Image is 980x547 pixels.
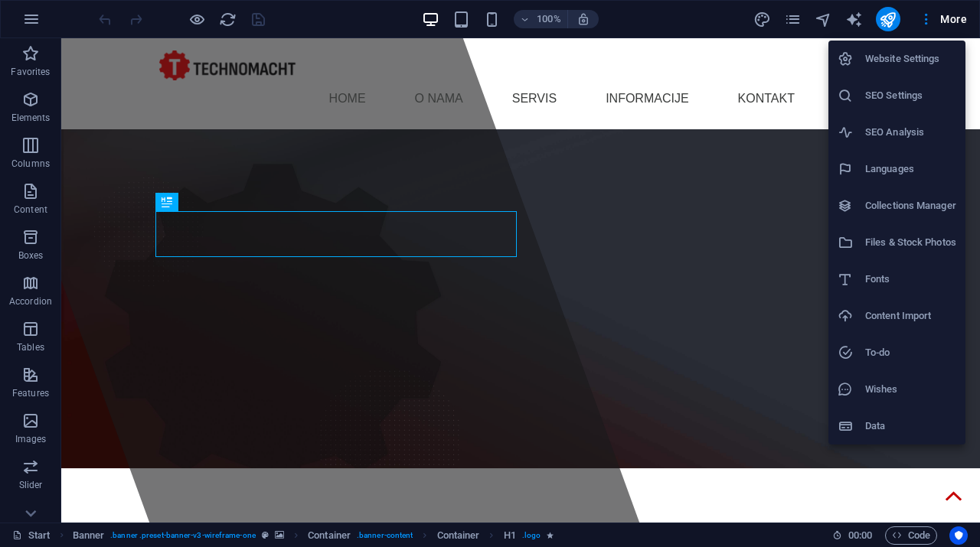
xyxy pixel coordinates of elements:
[865,380,956,399] h6: Wishes
[865,197,956,215] h6: Collections Manager
[865,344,956,362] h6: To-do
[865,417,956,435] h6: Data
[865,123,956,142] h6: SEO Analysis
[865,270,956,288] h6: Fonts
[865,86,956,105] h6: SEO Settings
[865,50,956,68] h6: Website Settings
[865,160,956,178] h6: Languages
[865,307,956,325] h6: Content Import
[865,233,956,252] h6: Files & Stock Photos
